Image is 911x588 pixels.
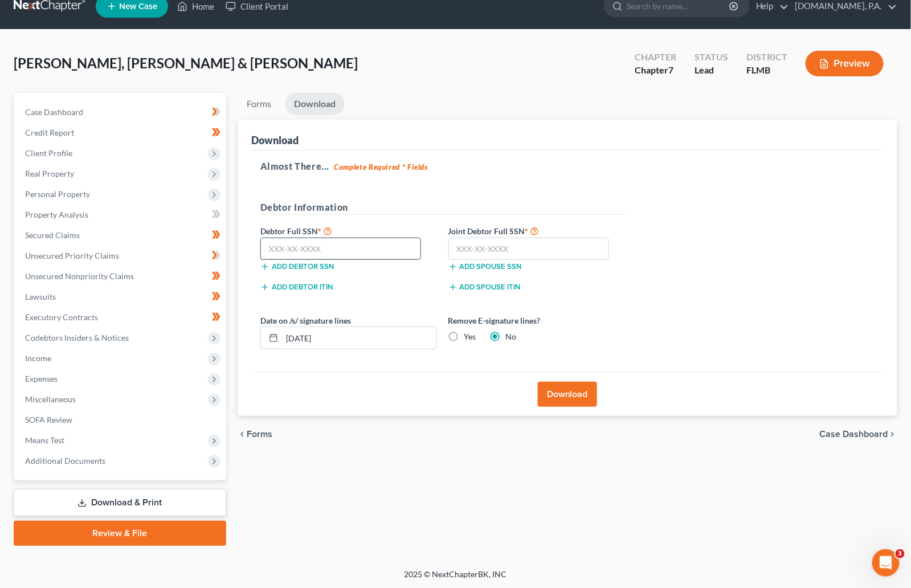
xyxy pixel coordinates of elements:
button: Download [538,382,597,407]
div: Download [251,133,299,147]
span: Credit Report [25,128,74,137]
button: Add spouse ITIN [448,283,521,292]
span: Secured Claims [25,230,80,240]
button: chevron_left Forms [238,430,288,439]
a: Download & Print [14,489,226,516]
input: MM/DD/YYYY [282,327,436,349]
div: District [746,51,787,64]
a: Review & File [14,521,226,546]
a: Forms [238,93,280,115]
span: Executory Contracts [25,312,98,322]
span: Case Dashboard [820,430,888,439]
a: Secured Claims [16,225,226,246]
span: Codebtors Insiders & Notices [25,333,129,342]
a: Case Dashboard [16,102,226,122]
button: Preview [806,51,884,76]
span: Miscellaneous [25,394,76,404]
div: Chapter [635,51,676,64]
span: [PERSON_NAME], [PERSON_NAME] & [PERSON_NAME] [14,55,358,71]
span: 3 [896,549,905,558]
label: Joint Debtor Full SSN [443,224,631,238]
h5: Debtor Information [260,201,625,215]
strong: Complete Required * Fields [334,162,428,171]
i: chevron_left [238,430,247,439]
span: Unsecured Priority Claims [25,251,119,260]
a: Unsecured Nonpriority Claims [16,266,226,287]
label: No [506,331,517,342]
div: FLMB [746,64,787,77]
a: Download [285,93,345,115]
input: XXX-XX-XXXX [260,238,422,260]
span: Case Dashboard [25,107,83,117]
span: New Case [119,2,157,11]
a: SOFA Review [16,410,226,430]
div: Chapter [635,64,676,77]
label: Date on /s/ signature lines [260,315,351,326]
label: Yes [464,331,476,342]
a: Credit Report [16,122,226,143]
span: Expenses [25,374,58,383]
span: Forms [247,430,272,439]
button: Add spouse SSN [448,262,522,271]
span: Income [25,353,51,363]
iframe: Intercom live chat [872,549,900,577]
a: Property Analysis [16,205,226,225]
span: Unsecured Nonpriority Claims [25,271,134,281]
div: Lead [695,64,728,77]
span: 7 [668,64,673,75]
a: Lawsuits [16,287,226,307]
i: chevron_right [888,430,897,439]
span: Additional Documents [25,456,105,465]
span: Property Analysis [25,210,88,219]
span: SOFA Review [25,415,72,424]
label: Debtor Full SSN [255,224,443,238]
span: Real Property [25,169,74,178]
label: Remove E-signature lines? [448,315,625,326]
input: XXX-XX-XXXX [448,238,610,260]
h5: Almost There... [260,160,875,173]
a: Executory Contracts [16,307,226,328]
a: Case Dashboard chevron_right [820,430,897,439]
span: Means Test [25,435,64,445]
a: Unsecured Priority Claims [16,246,226,266]
button: Add debtor ITIN [260,283,333,292]
span: Client Profile [25,148,72,158]
span: Personal Property [25,189,90,199]
div: Status [695,51,728,64]
button: Add debtor SSN [260,262,334,271]
span: Lawsuits [25,292,56,301]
